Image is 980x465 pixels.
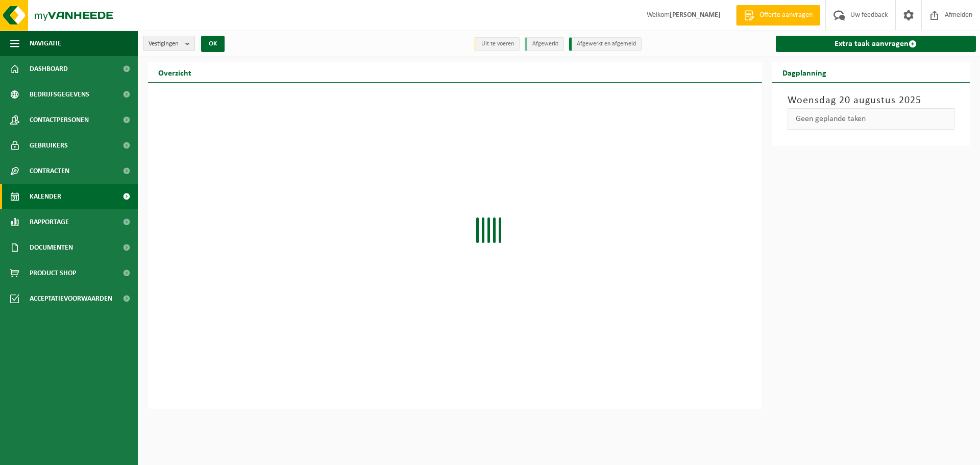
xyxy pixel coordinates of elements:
a: Extra taak aanvragen [776,36,976,52]
a: Offerte aanvragen [736,5,820,26]
div: Geen geplande taken [788,108,955,130]
span: Contactpersonen [30,107,89,133]
li: Afgewerkt [525,37,564,51]
li: Uit te voeren [474,37,520,51]
span: Documenten [30,235,73,260]
span: Product Shop [30,260,76,286]
span: Acceptatievoorwaarden [30,286,112,311]
span: Vestigingen [149,36,181,52]
span: Rapportage [30,209,69,235]
h2: Overzicht [148,62,202,82]
li: Afgewerkt en afgemeld [569,37,642,51]
strong: [PERSON_NAME] [670,11,721,19]
span: Dashboard [30,56,68,82]
span: Gebruikers [30,133,68,158]
span: Offerte aanvragen [757,10,815,20]
button: Vestigingen [143,36,195,51]
span: Bedrijfsgegevens [30,82,89,107]
h3: Woensdag 20 augustus 2025 [788,93,955,108]
span: Kalender [30,184,61,209]
button: OK [201,36,225,52]
span: Contracten [30,158,69,184]
span: Navigatie [30,31,61,56]
h2: Dagplanning [772,62,837,82]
